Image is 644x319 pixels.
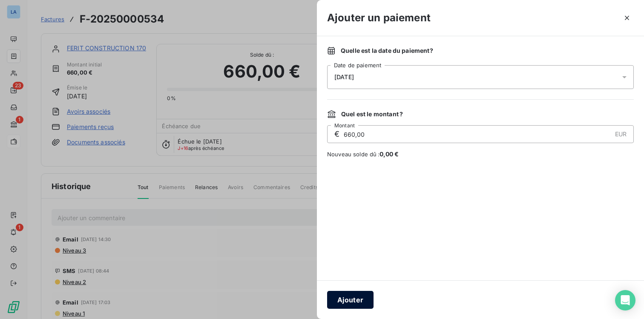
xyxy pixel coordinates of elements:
button: Ajouter [327,291,374,309]
div: Open Intercom Messenger [615,290,635,310]
span: [DATE] [334,74,354,80]
span: Quel est le montant ? [341,110,403,118]
span: 0,00 € [379,150,399,158]
h3: Ajouter un paiement [327,10,431,26]
span: Nouveau solde dû : [327,150,634,158]
span: Quelle est la date du paiement ? [341,46,433,55]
